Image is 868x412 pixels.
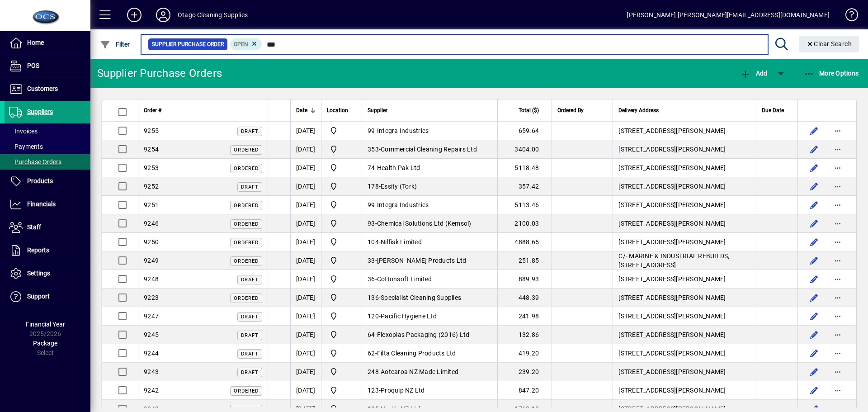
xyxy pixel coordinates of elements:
span: Draft [241,351,259,357]
td: [DATE] [290,307,321,326]
span: Health Pak Ltd [377,164,420,171]
span: 9250 [144,238,159,246]
span: Integra Industries [377,127,429,134]
span: 9244 [144,350,159,357]
td: 132.86 [497,326,552,344]
button: More options [830,179,845,194]
span: 99 [368,127,375,134]
span: 9243 [144,368,159,375]
span: Head Office [327,237,356,247]
td: - [362,251,497,270]
span: Head Office [327,162,356,173]
span: 9249 [144,257,159,264]
span: [PERSON_NAME] Products Ltd [377,257,467,264]
td: [DATE] [290,344,321,363]
span: 9255 [144,127,159,134]
span: Supplier [368,105,387,115]
td: [DATE] [290,233,321,251]
span: 104 [368,238,379,246]
td: - [362,363,497,381]
span: Ordered [234,240,259,246]
button: Edit [807,290,821,305]
td: [STREET_ADDRESS][PERSON_NAME] [613,326,756,344]
span: Draft [241,369,259,375]
button: Edit [807,383,821,398]
span: Head Office [327,199,356,210]
td: [STREET_ADDRESS][PERSON_NAME] [613,140,756,159]
a: Products [5,170,90,193]
span: 9245 [144,331,159,338]
div: [PERSON_NAME] [PERSON_NAME][EMAIL_ADDRESS][DOMAIN_NAME] [627,8,830,22]
button: Edit [807,272,821,286]
td: [DATE] [290,122,321,140]
td: [DATE] [290,177,321,196]
span: Location [327,105,348,115]
span: Package [33,340,57,347]
span: Head Office [327,366,356,377]
span: 64 [368,331,375,338]
span: Support [27,293,50,300]
span: 93 [368,220,375,227]
span: Home [27,39,44,46]
span: Head Office [327,348,356,359]
span: Aotearoa NZ Made Limited [381,368,458,375]
span: Flexoplas Packaging (2016) Ltd [377,331,470,338]
div: Otago Cleaning Supplies [178,8,248,22]
button: Add [738,65,769,81]
span: 136 [368,294,379,301]
td: - [362,344,497,363]
td: [DATE] [290,363,321,381]
td: [DATE] [290,196,321,214]
span: Suppliers [27,108,53,115]
button: Add [120,7,149,23]
div: Ordered By [557,105,607,115]
span: Add [740,70,767,77]
td: [DATE] [290,140,321,159]
span: Head Office [327,144,356,155]
span: 99 [368,201,375,208]
td: [DATE] [290,251,321,270]
td: [STREET_ADDRESS][PERSON_NAME] [613,177,756,196]
button: More options [830,216,845,231]
button: Edit [807,179,821,194]
span: Head Office [327,311,356,322]
td: C/- MARINE & INDUSTRIAL REBUILDS, [STREET_ADDRESS] [613,251,756,270]
td: [STREET_ADDRESS][PERSON_NAME] [613,270,756,289]
td: - [362,214,497,233]
td: 5113.46 [497,196,552,214]
button: Edit [807,235,821,249]
td: [STREET_ADDRESS][PERSON_NAME] [613,214,756,233]
span: 74 [368,164,375,171]
span: Financial Year [26,321,65,328]
span: Chemical Solutions Ltd (Kemsol) [377,220,472,227]
td: - [362,159,497,177]
td: 3404.00 [497,140,552,159]
span: Draft [241,277,259,283]
td: 448.39 [497,289,552,307]
span: Settings [27,270,50,277]
span: 178 [368,183,379,190]
td: 847.20 [497,381,552,400]
td: [DATE] [290,159,321,177]
a: POS [5,55,90,77]
td: [STREET_ADDRESS][PERSON_NAME] [613,122,756,140]
button: Edit [807,142,821,156]
button: More options [830,253,845,268]
td: - [362,140,497,159]
span: Pacific Hygiene Ltd [381,313,437,320]
span: 120 [368,313,379,320]
span: Nilfisk Limited [381,238,422,246]
td: [STREET_ADDRESS][PERSON_NAME] [613,381,756,400]
div: Date [296,105,316,115]
a: Support [5,285,90,308]
td: 5118.48 [497,159,552,177]
span: Head Office [327,181,356,192]
span: Total ($) [519,105,539,115]
button: Edit [807,253,821,268]
span: Clear Search [806,40,852,47]
span: Staff [27,223,41,231]
div: Total ($) [503,105,547,115]
mat-chip: Completion Status: Open [230,38,262,50]
div: Supplier Purchase Orders [97,66,222,81]
span: Products [27,177,53,185]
